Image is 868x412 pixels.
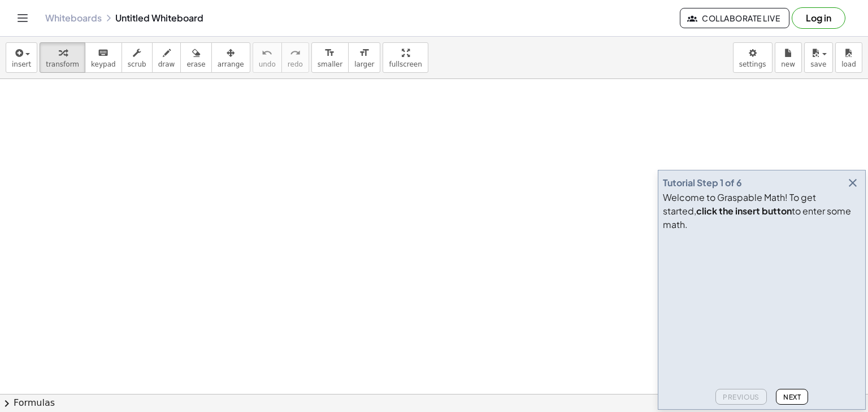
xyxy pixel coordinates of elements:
[689,13,780,23] span: Collaborate Live
[733,42,772,73] button: settings
[45,12,102,24] a: Whiteboards
[383,42,428,73] button: fullscreen
[810,60,826,68] span: save
[663,176,742,190] div: Tutorial Step 1 of 6
[158,60,175,68] span: draw
[288,60,303,68] span: redo
[180,42,211,73] button: erase
[91,60,116,68] span: keypad
[776,389,808,405] button: Next
[835,42,862,73] button: load
[324,46,335,60] i: format_size
[804,42,833,73] button: save
[311,42,349,73] button: format_sizesmaller
[186,60,205,68] span: erase
[253,42,282,73] button: undoundo
[281,42,309,73] button: redoredo
[152,42,181,73] button: draw
[6,42,37,73] button: insert
[775,42,802,73] button: new
[663,191,861,231] div: Welcome to Graspable Math! To get started, to enter some math.
[348,42,380,73] button: format_sizelarger
[359,46,370,60] i: format_size
[781,60,795,68] span: new
[259,60,276,68] span: undo
[98,46,108,60] i: keyboard
[318,60,342,68] span: smaller
[696,205,792,217] b: click the insert button
[40,42,85,73] button: transform
[12,60,31,68] span: insert
[46,60,79,68] span: transform
[389,60,422,68] span: fullscreen
[211,42,250,73] button: arrange
[218,60,244,68] span: arrange
[85,42,122,73] button: keyboardkeypad
[354,60,374,68] span: larger
[128,60,146,68] span: scrub
[783,393,801,401] span: Next
[14,9,32,27] button: Toggle navigation
[792,7,845,29] button: Log in
[262,46,272,60] i: undo
[290,46,301,60] i: redo
[841,60,856,68] span: load
[121,42,153,73] button: scrub
[680,8,789,28] button: Collaborate Live
[739,60,766,68] span: settings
